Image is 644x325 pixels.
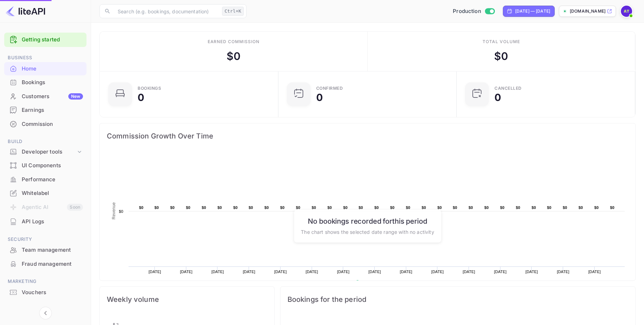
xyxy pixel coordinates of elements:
[463,270,475,274] text: [DATE]
[4,257,86,271] div: Fraud management
[4,62,86,76] div: Home
[22,289,83,297] div: Vouchers
[327,205,332,210] text: $0
[431,270,444,274] text: [DATE]
[570,8,605,14] p: [DOMAIN_NAME]
[111,202,116,219] text: Revenue
[22,162,83,170] div: UI Components
[22,65,83,73] div: Home
[503,6,555,17] div: Click to change the date range period
[22,218,83,226] div: API Logs
[217,205,222,210] text: $0
[484,205,489,210] text: $0
[22,176,83,184] div: Performance
[22,36,83,44] a: Getting started
[113,4,219,18] input: Search (e.g. bookings, documentation)
[4,243,86,256] a: Team management
[368,270,381,274] text: [DATE]
[610,205,615,210] text: $0
[22,93,83,101] div: Customers
[107,130,628,142] span: Commission Growth Over Time
[138,93,144,102] div: 0
[532,205,536,210] text: $0
[186,205,191,210] text: $0
[390,205,395,210] text: $0
[400,270,413,274] text: [DATE]
[306,270,318,274] text: [DATE]
[288,294,628,305] span: Bookings for the period
[4,90,86,103] a: CustomersNew
[4,173,86,186] a: Performance
[39,307,52,319] button: Collapse navigation
[274,270,287,274] text: [DATE]
[148,270,161,274] text: [DATE]
[22,79,83,87] div: Bookings
[4,90,86,103] div: CustomersNew
[296,205,300,210] text: $0
[453,7,481,15] span: Production
[494,270,507,274] text: [DATE]
[4,103,86,117] div: Earnings
[500,205,505,210] text: $0
[22,246,83,254] div: Team management
[4,76,86,89] div: Bookings
[154,205,159,210] text: $0
[264,205,269,210] text: $0
[359,205,363,210] text: $0
[515,8,550,14] div: [DATE] — [DATE]
[170,205,175,210] text: $0
[450,7,497,15] div: Switch to Sandbox mode
[227,48,241,64] div: $ 0
[22,189,83,197] div: Whitelabel
[68,93,83,100] div: New
[4,76,86,89] a: Bookings
[469,205,473,210] text: $0
[4,62,86,75] a: Home
[22,260,83,268] div: Fraud management
[453,205,457,210] text: $0
[4,243,86,257] div: Team management
[547,205,552,210] text: $0
[494,48,508,64] div: $ 0
[4,187,86,200] div: Whitelabel
[337,270,349,274] text: [DATE]
[374,205,379,210] text: $0
[4,159,86,172] a: UI Components
[483,39,520,45] div: Total volume
[362,280,380,285] text: Revenue
[4,286,86,299] a: Vouchers
[422,205,426,210] text: $0
[119,209,123,214] text: $0
[4,215,86,229] div: API Logs
[249,205,253,210] text: $0
[202,205,206,210] text: $0
[243,270,255,274] text: [DATE]
[4,159,86,172] div: UI Components
[222,7,244,16] div: Ctrl+K
[6,6,45,17] img: LiteAPI logo
[557,270,569,274] text: [DATE]
[208,39,259,45] div: Earned commission
[22,106,83,114] div: Earnings
[233,205,238,210] text: $0
[4,54,86,62] span: Business
[4,236,86,243] span: Security
[563,205,567,210] text: $0
[621,6,632,17] img: AmiGo Team
[4,215,86,228] a: API Logs
[280,205,285,210] text: $0
[594,205,599,210] text: $0
[301,228,434,235] p: The chart shows the selected date range with no activity
[343,205,348,210] text: $0
[4,146,86,158] div: Developer tools
[22,120,83,128] div: Commission
[406,205,410,210] text: $0
[4,117,86,130] a: Commission
[4,103,86,116] a: Earnings
[316,86,343,90] div: Confirmed
[4,187,86,199] a: Whitelabel
[437,205,442,210] text: $0
[212,270,224,274] text: [DATE]
[4,257,86,270] a: Fraud management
